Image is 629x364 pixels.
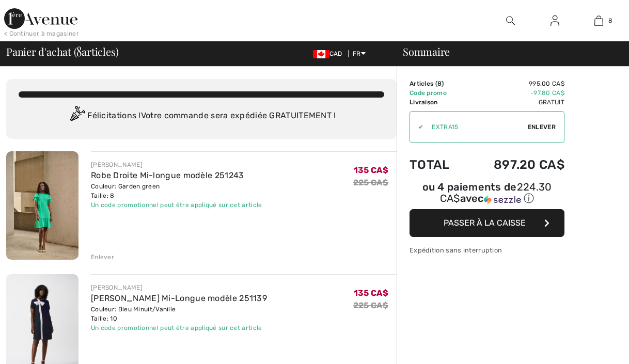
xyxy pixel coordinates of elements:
[91,283,267,292] div: [PERSON_NAME]
[423,112,528,143] input: Code promo
[91,200,262,210] div: Un code promotionnel peut être appliqué sur cet article
[444,218,526,228] span: Passer à la caisse
[313,50,329,58] img: Canadian Dollar
[353,300,388,310] s: 225 CA$
[91,323,267,333] div: Un code promotionnel peut être appliqué sur cet article
[19,106,384,126] div: Félicitations ! Votre commande sera expédiée GRATUITEMENT !
[410,209,564,237] button: Passer à la caisse
[484,195,521,204] img: Sezzle
[410,88,465,98] td: Code promo
[410,182,564,205] div: ou 4 paiements de avec
[465,147,564,182] td: 897.20 CA$
[594,14,603,27] img: Mon panier
[67,106,87,126] img: Congratulation2.svg
[390,46,623,57] div: Sommaire
[91,252,114,262] div: Enlever
[410,79,465,88] td: Articles ( )
[6,151,78,260] img: Robe Droite Mi-longue modèle 251243
[91,160,262,169] div: [PERSON_NAME]
[465,98,564,107] td: Gratuit
[6,46,118,57] span: Panier d'achat ( articles)
[313,50,347,57] span: CAD
[528,122,556,132] span: Enlever
[506,14,515,27] img: recherche
[91,305,267,323] div: Couleur: Bleu Minuit/Vanille Taille: 10
[354,165,388,175] span: 135 CA$
[76,44,82,57] span: 8
[91,170,244,180] a: Robe Droite Mi-longue modèle 251243
[465,88,564,98] td: -97.80 CA$
[410,98,465,107] td: Livraison
[410,147,465,182] td: Total
[4,8,77,29] img: 1ère Avenue
[4,29,79,38] div: < Continuer à magasiner
[551,14,559,27] img: Mes infos
[542,14,568,27] a: Se connecter
[440,181,552,204] span: 224.30 CA$
[437,80,442,87] span: 8
[353,50,366,57] span: FR
[354,288,388,298] span: 135 CA$
[353,178,388,187] s: 225 CA$
[91,293,267,303] a: [PERSON_NAME] Mi-Longue modèle 251139
[577,14,620,27] a: 8
[465,79,564,88] td: 995.00 CA$
[608,16,612,25] span: 8
[410,182,564,209] div: ou 4 paiements de224.30 CA$avecSezzle Cliquez pour en savoir plus sur Sezzle
[91,182,262,200] div: Couleur: Garden green Taille: 8
[410,245,564,255] div: Expédition sans interruption
[410,122,423,132] div: ✔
